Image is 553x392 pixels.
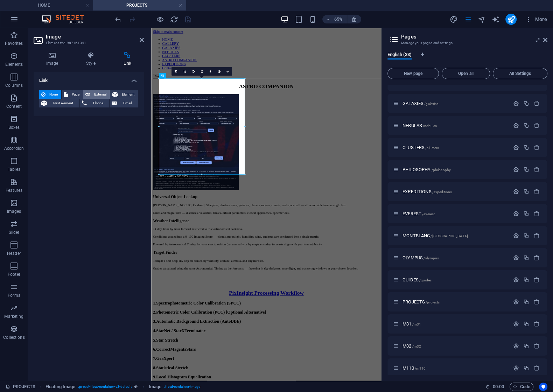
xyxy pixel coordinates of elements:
h4: Link [111,52,144,66]
p: Header [7,251,21,256]
nav: breadcrumb [45,383,200,391]
span: /m31 [412,322,421,326]
button: pages [463,15,472,23]
div: Duplicate [523,167,529,173]
span: 00 00 [493,383,504,391]
span: English (33) [387,50,412,60]
a: Rotate right 90° [197,67,206,76]
a: Blur [206,67,215,76]
a: Crop mode [180,67,189,76]
div: Remove [534,343,540,349]
span: OLYMPUS [402,255,439,260]
span: EXPEDITIONS [402,189,452,194]
p: Columns [5,83,23,88]
a: Click to cancel selection. Double-click to open Pages [6,383,35,391]
span: All Settings [496,71,544,76]
i: Navigator [477,15,485,23]
span: /expeditions [432,190,452,194]
div: OLYMPUS/olympus [400,255,510,260]
div: Remove [534,277,540,283]
button: None [39,90,61,99]
i: AI Writer [491,15,499,23]
div: Duplicate [523,255,529,261]
p: Boxes [8,125,20,130]
button: undo [114,15,122,23]
p: Collections [3,335,24,340]
div: GALAXIES/galaxies [400,101,510,106]
button: Element [110,90,138,99]
span: Phone [89,99,107,107]
i: On resize automatically adjust zoom level to fit chosen device. [351,16,357,22]
div: Remove [534,167,540,173]
div: Duplicate [523,145,529,150]
span: New page [391,71,436,76]
p: Content [6,104,22,109]
div: Settings [513,343,519,349]
h4: Image [34,52,73,66]
div: Remove [534,255,540,261]
span: None [48,90,59,99]
div: Settings [513,233,519,239]
p: Features [6,188,22,193]
div: Duplicate [523,343,529,349]
span: /m32 [412,344,421,348]
span: CLUSTERS [402,145,439,150]
span: /everest [422,212,435,216]
div: Duplicate [523,189,529,195]
i: Reload page [170,15,178,23]
span: External [92,90,108,99]
p: Images [7,209,21,214]
div: Settings [513,255,519,261]
div: M31/m31 [400,322,510,326]
p: Footer [8,272,20,277]
div: Settings [513,365,519,371]
span: Click to select. Double-click to edit [45,383,75,391]
div: Settings [513,277,519,283]
span: Page [70,90,81,99]
div: Settings [513,321,519,327]
a: Confirm ( Ctrl ⏎ ) [223,67,232,76]
i: This element is a customizable preset [134,385,138,388]
div: Remove [534,189,540,195]
h4: Style [73,52,111,66]
h2: Image [46,34,144,40]
div: Remove [534,233,540,239]
h4: PROJECTS [93,1,186,9]
p: Slider [9,230,20,235]
div: Settings [513,122,519,128]
div: Duplicate [523,233,529,239]
span: : [498,384,499,389]
span: More [525,16,547,23]
div: EXPEDITIONS/expeditions [400,189,510,194]
button: Next element [39,99,79,107]
p: Forms [8,293,20,298]
div: EVEREST/everest [400,211,510,216]
span: PHILOSOPHY [402,167,451,172]
div: Duplicate [523,299,529,305]
div: Settings [513,189,519,195]
a: Greyscale [215,67,224,76]
button: text_generator [491,15,500,23]
span: /olympus [423,256,439,260]
div: Language Tabs [387,52,547,65]
span: /clusters [425,146,439,150]
button: Click here to leave preview mode and continue editing [156,15,164,23]
button: Usercentrics [539,383,547,391]
div: PHILOSOPHY/philosophy [400,167,510,172]
div: Settings [513,167,519,173]
div: MONTBLANC/[GEOGRAPHIC_DATA] [400,233,510,238]
span: . float-container-image [164,383,200,391]
div: Duplicate [523,365,529,371]
div: Remove [534,321,540,327]
i: Publish [507,15,515,23]
a: Rotate left 90° [189,67,198,76]
div: Remove [534,145,540,150]
span: /m110 [415,366,426,370]
span: /nebulas [423,124,437,128]
button: New page [387,68,439,79]
span: Element [120,90,136,99]
button: design [449,15,458,23]
div: Remove [534,122,540,128]
div: Settings [513,145,519,150]
div: Duplicate [523,321,529,327]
